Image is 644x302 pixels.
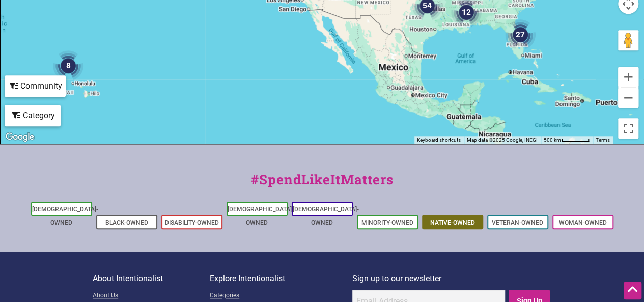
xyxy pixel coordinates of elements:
a: Minority-Owned [361,219,413,226]
span: 500 km [544,137,561,143]
a: [DEMOGRAPHIC_DATA]-Owned [293,206,359,226]
a: Disability-Owned [165,219,219,226]
a: Open this area in Google Maps (opens a new window) [3,130,37,144]
button: Drag Pegman onto the map to open Street View [618,30,638,50]
a: Native-Owned [430,219,475,226]
a: Veteran-Owned [492,219,543,226]
button: Toggle fullscreen view [618,118,639,139]
p: About Intentionalist [93,272,210,285]
p: Sign up to our newsletter [352,272,551,285]
div: Filter by Community [5,75,66,97]
a: Woman-Owned [559,219,607,226]
div: Scroll Back to Top [624,282,641,299]
button: Zoom out [618,88,638,108]
p: Explore Intentionalist [210,272,352,285]
div: 8 [53,50,83,81]
a: Terms (opens in new tab) [596,137,610,143]
div: Category [6,106,60,125]
button: Keyboard shortcuts [417,136,461,144]
button: Zoom in [618,67,638,87]
div: Filter by category [5,105,61,126]
a: Black-Owned [105,219,148,226]
a: [DEMOGRAPHIC_DATA]-Owned [228,206,294,226]
div: 27 [505,19,536,50]
img: Google [3,130,37,144]
button: Map Scale: 500 km per 52 pixels [541,136,593,144]
div: Community [6,76,65,96]
span: Map data ©2025 Google, INEGI [467,137,538,143]
a: [DEMOGRAPHIC_DATA]-Owned [32,206,98,226]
